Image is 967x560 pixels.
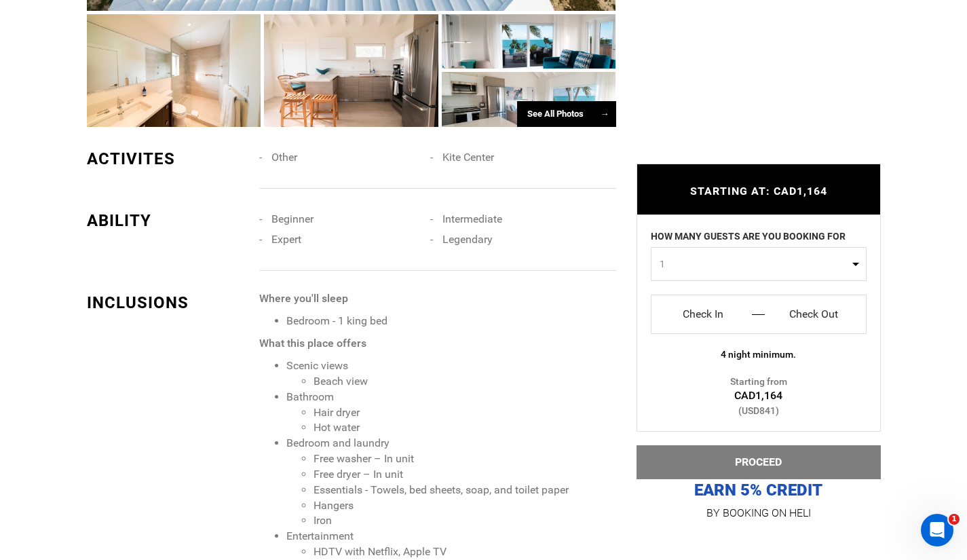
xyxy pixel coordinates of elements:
span: Kite Center [442,151,494,164]
div: CAD1,164 [637,388,880,404]
span: Intermediate [442,212,502,225]
div: See All Photos [517,101,616,128]
span: 1 [949,514,960,525]
span: Legendary [442,233,493,246]
li: Hair dryer [314,405,615,421]
li: HDTV with Netflix, Apple TV [314,544,615,560]
span: → [601,109,609,119]
button: 1 [651,247,867,281]
div: ACTIVITES [87,147,250,170]
li: Entertainment [286,529,615,560]
li: Free dryer – In unit [314,467,615,483]
strong: Where you'll sleep [259,292,348,305]
strong: What this place offers [259,337,366,350]
li: Iron [314,513,615,529]
li: Bathroom [286,390,615,436]
li: Scenic views [286,358,615,390]
span: 1 [660,257,849,271]
li: Bedroom and laundry [286,436,615,529]
li: Hangers [314,498,615,514]
div: (USD841) [637,404,880,417]
div: ABILITY [87,209,250,232]
span: 4 night minimum. [721,349,796,360]
li: Essentials - Towels, bed sheets, soap, and toilet paper [314,483,615,498]
span: Beginner [271,212,314,225]
li: Beach view [314,374,615,390]
li: Hot water [314,420,615,436]
span: Other [271,151,297,164]
button: PROCEED [637,445,881,479]
div: INCLUSIONS [87,291,250,314]
p: Bedroom - 1 king bed [286,314,615,329]
span: Expert [271,233,301,246]
p: BY BOOKING ON HELI [637,504,881,523]
li: Free washer – In unit [314,451,615,467]
label: HOW MANY GUESTS ARE YOU BOOKING FOR [651,229,846,247]
iframe: Intercom live chat [921,514,953,546]
div: Starting from [637,375,880,417]
span: STARTING AT: CAD1,164 [690,185,827,198]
